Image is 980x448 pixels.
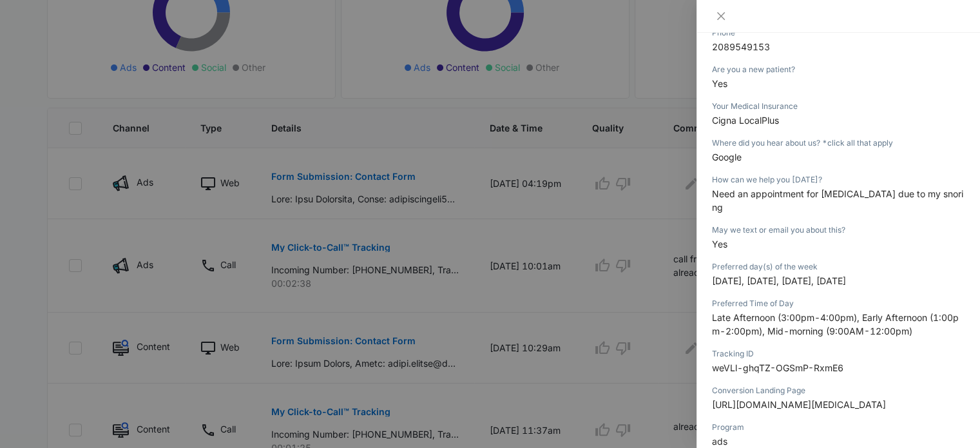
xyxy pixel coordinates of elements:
button: Close [712,10,730,22]
div: Your Medical Insurance [712,101,965,112]
span: weVLl-ghqTZ-OGSmP-RxmE6 [712,362,843,373]
div: How can we help you [DATE]? [712,174,965,186]
div: Preferred day(s) of the week [712,261,965,273]
span: [URL][DOMAIN_NAME][MEDICAL_DATA] [712,399,886,410]
span: Need an appointment for [MEDICAL_DATA] due to my snoring [712,188,963,213]
span: Yes [712,239,727,249]
div: Tracking ID [712,348,965,360]
div: Conversion Landing Page [712,385,965,396]
span: Google [712,151,742,162]
div: Where did you hear about us? *click all that apply [712,137,965,149]
div: Are you a new patient? [712,64,965,75]
span: Yes [712,78,727,89]
span: 2089549153 [712,41,770,52]
div: May we text or email you about this? [712,224,965,236]
div: Preferred Time of Day [712,298,965,309]
span: ads [712,436,727,447]
span: Cigna LocalPlus [712,115,779,126]
div: Program [712,422,965,433]
span: Late Afternoon (3:00pm-4:00pm), Early Afternoon (1:00pm-2:00pm), Mid-morning (9:00AM-12:00pm) [712,312,959,336]
span: [DATE], [DATE], [DATE], [DATE] [712,275,846,286]
span: close [716,11,726,21]
div: Phone [712,27,965,39]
